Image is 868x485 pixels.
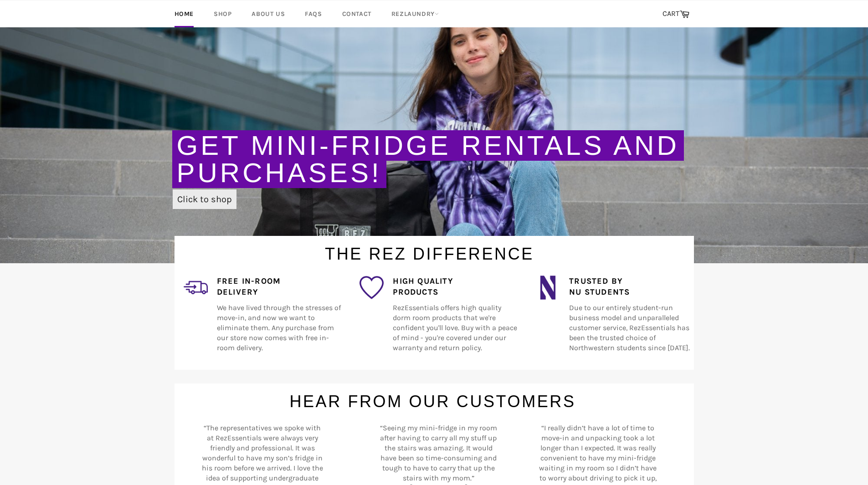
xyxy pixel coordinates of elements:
a: Click to shop [173,189,236,209]
a: Contact [333,0,380,27]
h1: The Rez Difference [165,236,694,265]
h4: High Quality Products [393,276,517,298]
h4: Trusted by NU Students [569,276,693,298]
a: About Us [242,0,294,27]
img: favorite_1.png [360,276,384,300]
a: Get Mini-Fridge Rentals and Purchases! [177,130,679,188]
h1: Hear From Our Customers [165,383,694,413]
h4: Free In-Room Delivery [217,276,341,298]
div: RezEssentials offers high quality dorm room products that we're confident you'll love. Buy with a... [384,276,517,363]
div: We have lived through the stresses of move-in, and now we want to eliminate them. Any purchase fr... [208,276,341,363]
a: RezLaundry [382,0,448,27]
img: delivery_2.png [184,276,208,300]
a: CART [658,5,694,24]
img: northwestern_wildcats_tiny.png [536,276,560,300]
div: Due to our entirely student-run business model and unparalleled customer service, RezEssentials h... [560,276,693,363]
a: Shop [205,0,241,27]
a: Home [165,0,203,27]
a: FAQs [296,0,331,27]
